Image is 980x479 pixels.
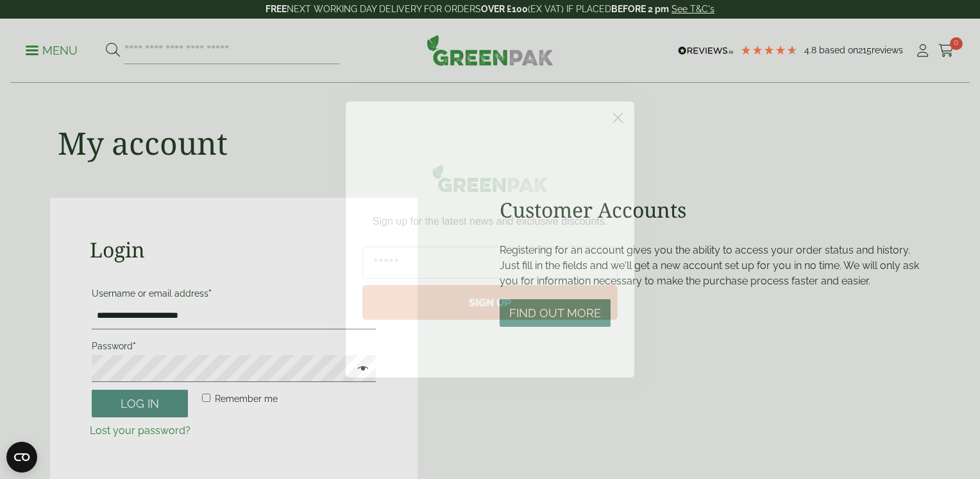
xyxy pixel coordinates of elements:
[373,216,607,227] span: Sign up for the latest news and exclusive discounts.
[362,247,618,279] input: Email
[362,285,618,320] button: SIGN UP
[607,107,629,129] button: Close dialog
[6,442,37,473] button: Open CMP widget
[362,159,618,202] img: greenpak_logo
